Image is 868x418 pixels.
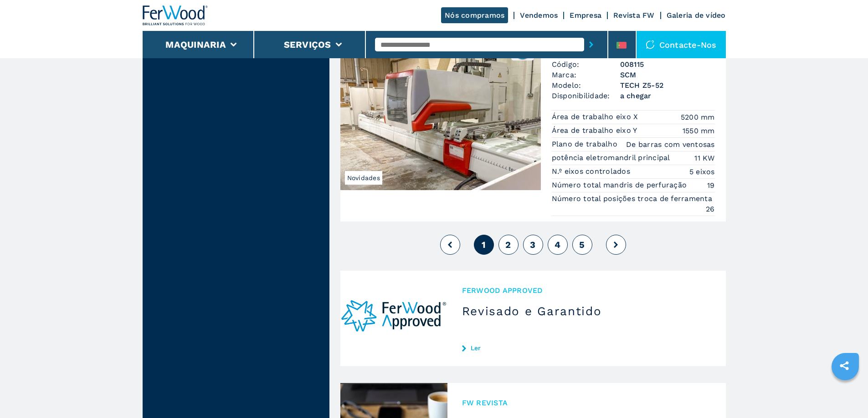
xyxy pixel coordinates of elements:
[462,285,711,296] span: Ferwood Approved
[284,39,331,50] button: Serviços
[505,239,511,250] span: 2
[441,7,508,23] a: Nós compramos
[572,235,592,255] button: 5
[143,5,208,25] img: Ferwood
[462,344,711,352] a: Ler
[637,31,726,58] div: Contacte-nos
[620,80,715,91] h3: TECH Z5-52
[555,239,560,250] span: 4
[523,235,543,255] button: 3
[165,39,226,50] button: Maquinaria
[579,239,585,250] span: 5
[689,166,715,177] em: 5 eixos
[482,239,486,250] span: 1
[520,11,558,20] a: Vendemos
[570,11,601,20] a: Empresa
[706,204,715,214] em: 26
[552,180,689,190] p: Número total mandris de perfuração
[694,153,714,163] em: 11 KW
[552,139,620,149] p: Plano de trabalho
[683,126,715,136] em: 1550 mm
[707,180,715,191] em: 19
[620,59,715,70] h3: 008115
[462,304,711,318] h3: Revisado e Garantido
[552,194,715,204] p: Número total posições troca de ferramenta
[498,235,519,255] button: 2
[552,112,641,122] p: Área de trabalho eixo X
[530,239,535,250] span: 3
[552,59,620,70] span: Código:
[620,91,715,101] span: a chegar
[584,34,598,55] button: submit-button
[626,139,715,150] em: De barras com ventosas
[340,271,447,366] img: Revisado e Garantido
[552,91,620,101] span: Disponibilidade:
[345,171,382,185] span: Novidades
[548,235,568,255] button: 4
[552,153,673,163] p: potência eletromandril principal
[646,40,655,49] img: Contacte-nos
[474,235,494,255] button: 1
[613,11,655,20] a: Revista FW
[552,126,640,136] p: Área de trabalho eixo Y
[340,35,726,222] a: Centro De Usinagem Com 5 Eixos SCM TECH Z5-52Novidades008115Centro De Usinagem Com 5 EixosCódigo:...
[552,70,620,80] span: Marca:
[833,354,856,377] a: sharethis
[829,377,861,411] iframe: Chat
[681,112,715,122] em: 5200 mm
[552,80,620,91] span: Modelo:
[462,398,711,408] span: FW REVISTA
[620,70,715,80] h3: SCM
[667,11,726,20] a: Galeria de vídeo
[552,166,633,176] p: N.º eixos controlados
[340,35,541,190] img: Centro De Usinagem Com 5 Eixos SCM TECH Z5-52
